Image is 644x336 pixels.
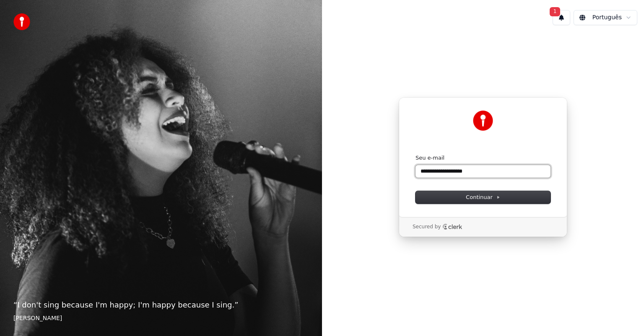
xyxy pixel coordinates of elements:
footer: [PERSON_NAME] [13,314,309,323]
p: “ I don't sing because I'm happy; I'm happy because I sing. ” [13,299,309,311]
img: Youka [473,111,493,131]
img: youka [13,13,30,30]
span: Continuar [466,194,500,201]
a: Clerk logo [442,224,462,230]
p: Secured by [413,224,441,230]
span: 1 [550,7,561,16]
button: 1 [553,10,570,25]
label: Seu e-mail [415,154,444,162]
button: Continuar [415,191,551,204]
